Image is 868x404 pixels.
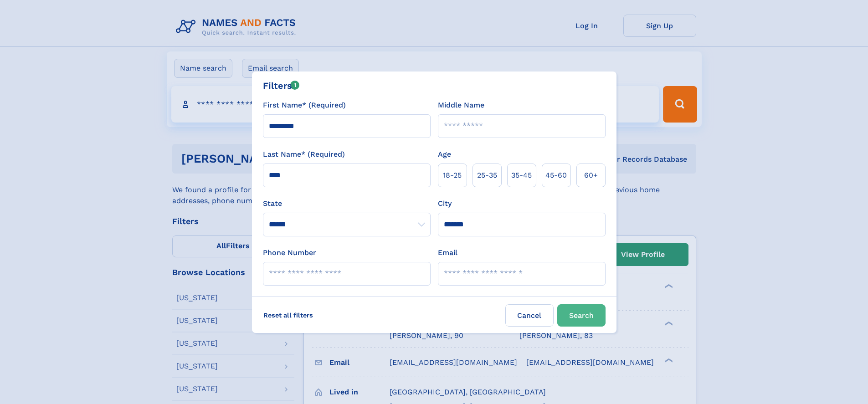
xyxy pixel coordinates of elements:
[477,170,497,181] span: 25‑35
[584,170,598,181] span: 60+
[257,304,319,326] label: Reset all filters
[438,247,457,258] label: Email
[545,170,567,181] span: 45‑60
[557,304,606,327] button: Search
[263,79,300,92] div: Filters
[263,198,431,209] label: State
[438,198,452,209] label: City
[438,100,484,111] label: Middle Name
[263,149,345,160] label: Last Name* (Required)
[511,170,532,181] span: 35‑45
[438,149,451,160] label: Age
[443,170,462,181] span: 18‑25
[263,100,346,111] label: First Name* (Required)
[263,247,316,258] label: Phone Number
[505,304,554,327] label: Cancel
